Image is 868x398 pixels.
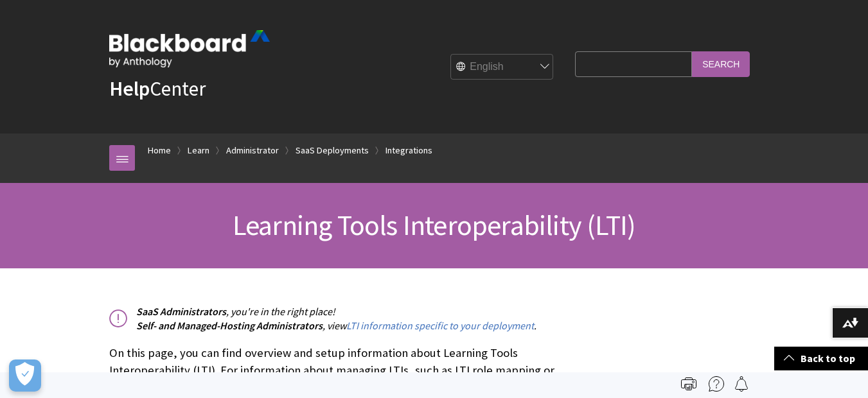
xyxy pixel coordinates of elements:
a: Learn [188,143,209,159]
strong: Help [109,76,150,101]
a: Back to top [774,347,868,370]
img: Follow this page [734,376,749,392]
select: Site Language Selector [451,55,554,80]
a: SaaS Deployments [296,143,369,159]
a: Home [148,143,171,159]
p: , you're in the right place! , view . [109,304,569,333]
button: Open Preferences [9,359,41,392]
span: Self- and Managed-Hosting Administrators [136,319,323,332]
img: Blackboard by Anthology [109,30,270,67]
span: SaaS Administrators [136,305,226,318]
a: LTI information specific to your deployment [346,319,534,333]
img: Print [681,376,696,392]
img: More help [709,376,724,392]
a: Administrator [226,143,279,159]
a: HelpCenter [109,76,206,101]
span: Learning Tools Interoperability (LTI) [233,207,635,243]
a: Integrations [385,143,432,159]
input: Search [692,51,750,76]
